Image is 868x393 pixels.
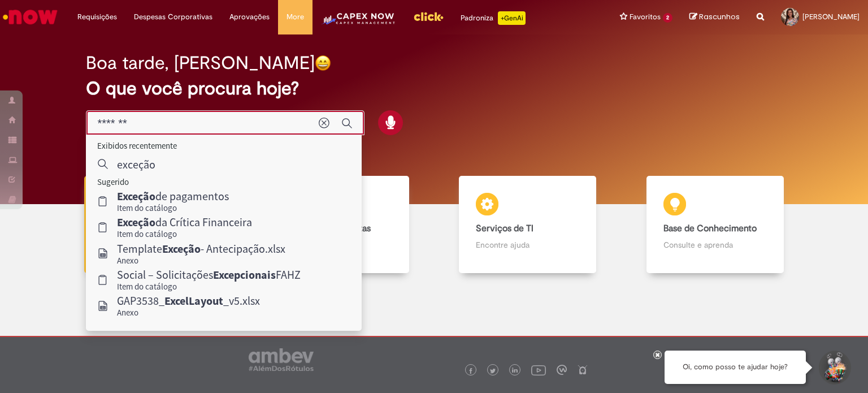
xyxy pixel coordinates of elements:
[287,11,304,23] span: More
[663,239,767,251] p: Consulte e aprenda
[86,53,315,73] h2: Boa tarde, [PERSON_NAME]
[557,365,567,375] img: logo_footer_workplace.png
[490,368,496,374] img: logo_footer_twitter.png
[289,223,371,234] b: Catálogo de Ofertas
[498,11,526,25] p: +GenAi
[315,55,331,71] img: happy-face.png
[321,11,396,34] img: CapexLogo5.png
[86,79,783,98] h2: O que você procura hoje?
[59,176,247,274] a: Tirar dúvidas Tirar dúvidas com Lupi Assist e Gen Ai
[1,6,59,28] img: ServiceNow
[531,362,546,377] img: logo_footer_youtube.png
[476,223,533,234] b: Serviços de TI
[665,351,806,384] div: Oi, como posso te ajudar hoje?
[229,11,270,23] span: Aprovações
[434,176,622,274] a: Serviços de TI Encontre ajuda
[699,11,740,22] span: Rascunhos
[512,368,518,374] img: logo_footer_linkedin.png
[476,239,579,251] p: Encontre ajuda
[468,368,474,374] img: logo_footer_facebook.png
[249,348,314,371] img: logo_footer_ambev_rotulo_gray.png
[413,8,444,25] img: click_logo_yellow_360x200.png
[134,11,212,23] span: Despesas Corporativas
[802,12,860,21] span: [PERSON_NAME]
[689,12,740,23] a: Rascunhos
[77,11,117,23] span: Requisições
[630,11,661,23] span: Favoritos
[817,351,851,385] button: Iniciar Conversa de Suporte
[622,176,809,274] a: Base de Conhecimento Consulte e aprenda
[663,13,672,23] span: 2
[578,365,588,375] img: logo_footer_naosei.png
[461,11,526,25] div: Padroniza
[663,223,757,234] b: Base de Conhecimento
